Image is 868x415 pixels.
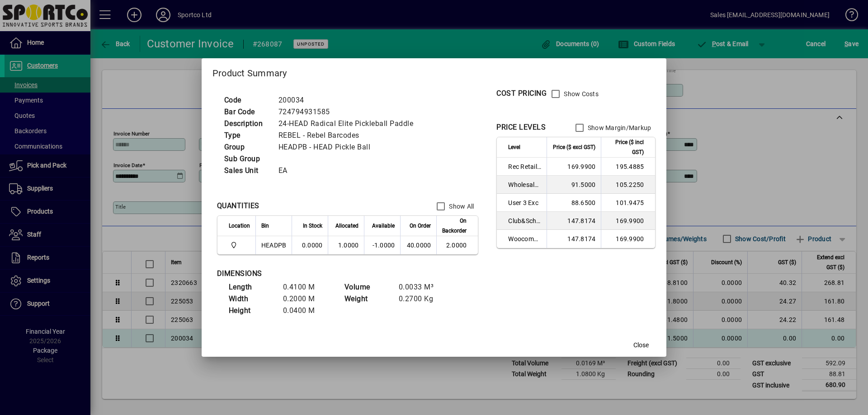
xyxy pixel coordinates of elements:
span: Price ($ excl GST) [553,142,595,152]
span: Level [508,142,520,152]
span: On Order [410,221,431,231]
td: 169.9900 [601,212,655,230]
td: Height [224,305,278,317]
td: -1.0000 [364,236,400,254]
span: 40.0000 [407,242,431,249]
td: 91.5000 [547,176,601,194]
span: Rec Retail Inc [508,162,541,171]
button: Close [627,337,656,353]
td: Sub Group [220,153,274,165]
td: 105.2250 [601,176,655,194]
td: Length [224,281,278,293]
div: DIMENSIONS [217,268,443,279]
span: Wholesale Exc [508,180,541,189]
span: Price ($ incl GST) [607,137,644,157]
td: 0.0400 M [278,305,333,317]
td: 147.8174 [547,230,601,248]
td: Width [224,293,278,305]
td: HEADPB [255,236,292,254]
td: 1.0000 [328,236,364,254]
td: Description [220,118,274,130]
div: QUANTITIES [217,201,259,211]
td: 0.4100 M [278,281,333,293]
span: In Stock [303,221,322,231]
span: Club&School Exc [508,216,541,225]
td: 0.0000 [292,236,328,254]
td: 169.9900 [601,230,655,248]
span: Bin [261,221,269,231]
span: Allocated [335,221,359,231]
td: 101.9475 [601,194,655,212]
td: 0.2700 Kg [394,293,448,305]
td: 0.0033 M³ [394,281,448,293]
h2: Product Summary [202,58,667,84]
span: Available [372,221,395,231]
div: PRICE LEVELS [496,122,546,133]
td: 0.2000 M [278,293,333,305]
span: Location [229,221,250,231]
td: HEADPB - HEAD Pickle Ball [274,141,425,153]
td: 24-HEAD Radical Elite Pickleball Paddle [274,118,425,130]
td: 169.9900 [547,158,601,176]
td: 2.0000 [436,236,478,254]
td: Volume [340,281,394,293]
td: Weight [340,293,394,305]
td: Group [220,141,274,153]
label: Show Costs [562,89,599,98]
td: Bar Code [220,106,274,118]
td: EA [274,165,425,177]
td: REBEL - Rebel Barcodes [274,130,425,141]
span: On Backorder [442,216,467,236]
span: Close [633,340,649,350]
span: Woocommerce Retail [508,234,541,243]
label: Show All [447,202,474,211]
td: Sales Unit [220,165,274,177]
td: 724794931585 [274,106,425,118]
label: Show Margin/Markup [586,123,651,132]
td: Code [220,94,274,106]
td: 147.8174 [547,212,601,230]
span: User 3 Exc [508,198,541,207]
td: 200034 [274,94,425,106]
div: COST PRICING [496,88,547,99]
td: 88.6500 [547,194,601,212]
td: 195.4885 [601,158,655,176]
td: Type [220,130,274,141]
